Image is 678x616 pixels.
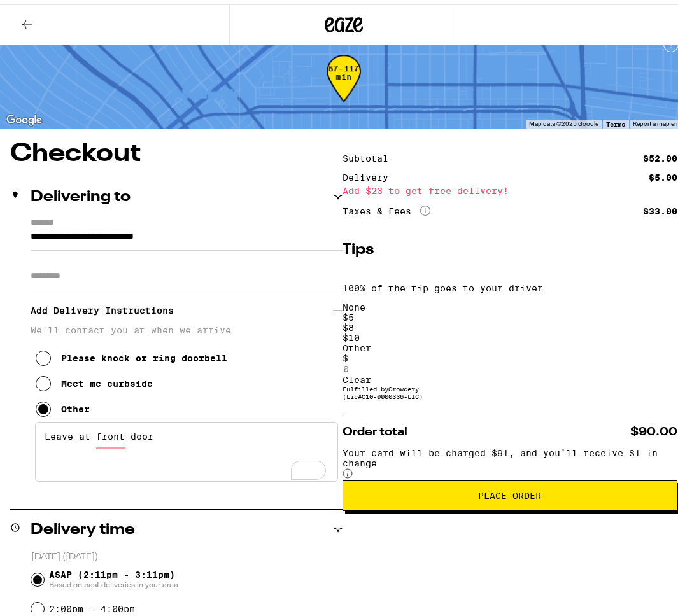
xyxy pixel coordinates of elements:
div: None [343,298,677,308]
div: 57-117 min [327,60,361,108]
h1: Checkout [10,137,343,162]
h2: Delivering to [31,185,131,200]
div: Please knock or ring doorbell [61,349,227,359]
p: We'll contact you at when we arrive [31,321,343,331]
div: $5.00 [649,169,677,178]
div: $ 8 [343,318,677,328]
div: Clear [343,370,677,381]
p: 100% of the tip goes to your driver [343,279,677,289]
button: Meet me curbside [36,367,153,392]
div: Add $23 to get free delivery! [343,182,677,191]
span: Place Order [479,487,542,496]
div: $ [343,349,677,359]
div: Fulfilled by Growcery (Lic# C10-0000336-LIC ) [343,381,677,396]
h2: Delivery time [31,518,135,533]
div: Subtotal [343,150,397,158]
div: Meet me curbside [61,374,153,384]
div: $33.00 [643,202,677,211]
div: Delivery [343,169,397,178]
p: [DATE] ([DATE]) [31,547,343,559]
span: Map data ©2025 Google [529,116,598,123]
div: $52.00 [643,150,677,158]
span: Based on past deliveries in your area [49,575,178,585]
textarea: To enrich screen reader interactions, please activate Accessibility in Grammarly extension settings [35,417,338,477]
span: $90.00 [630,422,677,433]
div: Taxes & Fees [343,201,430,213]
a: Terms [606,116,625,123]
span: Your card will be charged $91, and you’ll receive $1 in change [343,444,658,464]
input: 0 [343,359,460,370]
button: Please knock or ring doorbell [36,341,227,367]
div: $ 10 [343,328,677,339]
label: 2:00pm - 4:00pm [49,599,135,610]
span: ASAP (2:11pm - 3:11pm) [49,565,178,585]
a: Open this area in Google Maps (opens a new window) [3,108,45,124]
div: Other [61,400,90,410]
h3: Add Delivery Instructions [31,291,333,321]
button: Other [36,392,90,417]
div: $ 5 [343,308,677,318]
h5: Tips [343,238,677,253]
button: Place Order [343,476,677,507]
span: Order total [343,422,407,433]
div: Other [343,339,677,349]
img: Google [3,108,45,124]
